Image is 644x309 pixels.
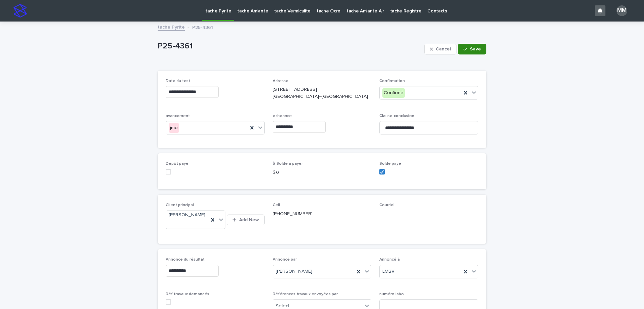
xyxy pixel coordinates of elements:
span: Annoncé à [379,258,400,262]
p: [PHONE_NUMBER] [273,210,372,218]
span: Confirmation [379,79,405,83]
button: Add New [227,215,264,225]
span: avancement [166,114,190,118]
span: [PERSON_NAME] [169,211,205,219]
span: numéro labo [379,292,404,296]
button: Cancel [424,44,457,54]
img: stacker-logo-s-only.png [13,4,27,17]
p: - [379,210,478,218]
div: MM [616,5,627,16]
p: $ 0 [273,169,372,176]
span: Date du test [166,79,190,83]
span: Adresse [273,79,288,83]
div: Confirmé [382,88,405,98]
span: $ Solde à payer [273,162,303,166]
span: Réf travaux demandés [166,292,209,296]
div: jmo [169,123,179,133]
span: Add New [239,218,259,222]
p: [STREET_ADDRESS] [GEOGRAPHIC_DATA]–[GEOGRAPHIC_DATA] [273,86,372,100]
button: Save [458,44,486,54]
span: Clause-conclusion [379,114,414,118]
span: Courriel [379,203,394,207]
span: [PERSON_NAME] [276,268,312,275]
span: Cancel [436,47,451,51]
span: Annonce du résultat [166,258,205,262]
span: Références travaux envoyées par [273,292,338,296]
p: P25-4361 [192,23,213,31]
span: Solde payé [379,162,401,166]
span: Annoncé par [273,258,297,262]
a: tache Pyrite [158,23,185,31]
span: Cell [273,203,280,207]
span: LMBV [382,268,394,275]
span: Save [470,47,481,51]
p: P25-4361 [158,41,422,51]
span: echeance [273,114,292,118]
span: Client principal [166,203,194,207]
span: Dépôt payé [166,162,189,166]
